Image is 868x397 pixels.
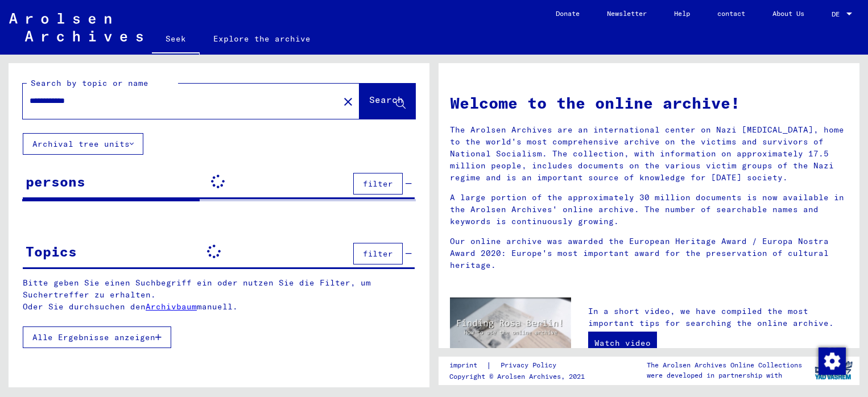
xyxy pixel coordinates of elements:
[337,90,359,113] button: Clear
[200,25,324,52] a: Explore the archive
[450,297,571,363] img: video.jpg
[363,249,393,259] font: filter
[26,173,85,190] font: persons
[26,243,77,260] font: Topics
[152,25,200,55] a: Seek
[353,173,403,195] button: filter
[359,84,415,119] button: Search
[31,78,148,88] font: Search by topic or name
[450,236,829,270] font: Our online archive was awarded the European Heritage Award / Europa Nostra Award 2020: Europe's m...
[607,9,647,18] font: Newsletter
[772,9,804,18] font: About Us
[647,371,782,379] font: were developed in partnership with
[23,326,171,348] button: Alle Ergebnisse anzeigen
[353,243,403,264] button: filter
[9,13,143,42] img: Arolsen_neg.svg
[450,192,844,226] font: A large portion of the approximately 30 million documents is now available in the Arolsen Archive...
[146,301,197,312] a: Archivbaum
[449,372,585,381] font: Copyright © Arolsen Archives, 2021
[812,356,855,384] img: yv_logo.png
[449,361,477,369] font: imprint
[588,306,834,328] font: In a short video, we have compiled the most important tips for searching the online archive.
[23,133,143,155] button: Archival tree units
[450,125,844,183] font: The Arolsen Archives are an international center on Nazi [MEDICAL_DATA], home to the world's most...
[32,139,130,149] font: Archival tree units
[819,348,846,375] img: Zustimmung ändern
[674,9,690,18] font: Help
[450,93,740,113] font: Welcome to the online archive!
[341,95,355,109] mat-icon: close
[213,34,311,44] font: Explore the archive
[449,359,486,371] a: imprint
[491,359,570,371] a: Privacy Policy
[166,34,186,44] font: Seek
[588,332,657,354] a: Watch video
[501,361,556,369] font: Privacy Policy
[369,94,403,105] font: Search
[832,10,840,18] font: DE
[717,9,745,18] font: contact
[647,361,802,369] font: The Arolsen Archives Online Collections
[594,338,651,348] font: Watch video
[32,332,155,342] span: Alle Ergebnisse anzeigen
[486,360,491,370] font: |
[23,277,415,313] p: Bitte geben Sie einen Suchbegriff ein oder nutzen Sie die Filter, um Suchertreffer zu erhalten. O...
[556,9,580,18] font: Donate
[363,179,393,189] font: filter
[818,347,845,374] div: Zustimmung ändern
